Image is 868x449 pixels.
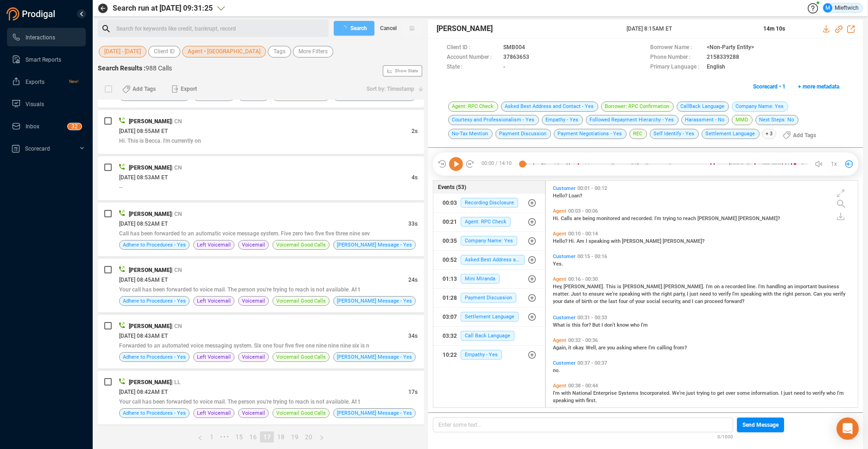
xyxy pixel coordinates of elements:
div: [PERSON_NAME]| CN[DATE] 08:53AM ET4s-- [98,156,424,200]
sup: 32 [68,123,82,130]
span: | CN [171,211,182,217]
span: Recording Disclosure [461,198,518,208]
span: Voicemail Good Calls [276,240,326,249]
span: Voicemail Good Calls [276,297,326,305]
span: and [621,215,631,221]
span: Call has been forwarded to an automatic voice message system. Five zero two five five three nine sev [119,230,370,237]
button: 00:21Agent: RPC Check [433,213,545,231]
span: New! [69,72,78,91]
span: or [594,298,600,304]
button: right [316,431,328,443]
span: [PERSON_NAME]? [738,215,780,221]
span: Agent • [GEOGRAPHIC_DATA] [188,46,260,57]
span: I [692,298,695,304]
span: to [677,215,683,221]
li: 19 [288,431,302,443]
span: Calls [561,215,574,221]
li: Visuals [7,95,86,113]
span: [DATE] 08:43AM ET [119,333,168,339]
span: just [690,291,700,297]
span: just [686,390,697,396]
span: Payment Discussion [461,293,516,303]
span: the [600,298,608,304]
span: it [568,345,573,351]
span: Voicemail Good Calls [276,409,326,417]
span: I [781,390,784,396]
span: Show Stats [395,15,418,126]
span: [DATE] 08:55AM ET [119,128,168,134]
span: I'm [553,390,561,396]
span: Export [181,82,197,96]
div: 00:35 [443,234,457,248]
span: Scorecard [25,145,50,152]
span: reach [683,215,697,221]
span: Phone Number : [650,53,702,63]
span: [PERSON_NAME] [129,267,171,273]
span: information. [751,390,781,396]
span: for? [582,322,592,328]
span: we're [606,291,619,297]
span: who [630,322,641,328]
li: 15 [232,431,246,443]
span: birth [582,298,594,304]
span: calling [657,345,673,351]
span: - [503,63,505,72]
span: Client ID [154,46,175,57]
span: ••• [217,431,232,443]
span: [DATE] 08:45AM ET [119,277,168,283]
span: I'm [706,284,714,290]
span: Send Message [742,417,779,432]
span: Agent: RPC Check [461,217,511,227]
span: get [717,390,726,396]
span: speaking [741,291,763,297]
span: ensure [589,291,606,297]
span: Voicemail [242,353,265,361]
span: a [721,284,725,290]
span: Visuals [25,101,44,108]
button: 1x [828,158,841,171]
span: 17s [408,389,418,395]
span: are [598,345,607,351]
span: who [826,390,837,396]
button: Add Tags [777,128,822,143]
span: the [653,291,661,297]
button: + more metadata [793,79,844,94]
button: Cancel [374,21,402,36]
span: speaking [589,238,611,244]
button: Agent • [GEOGRAPHIC_DATA] [182,46,266,57]
span: I'm [837,390,844,396]
p: 2 [75,123,78,133]
span: Forwarded to an automated voice messaging system. Six one four five five one nine nine nine six is n [119,342,369,349]
span: no. [553,367,560,373]
a: Visuals [12,95,78,113]
span: I [602,322,604,328]
span: Incorporated. [640,390,672,396]
a: 18 [274,432,287,442]
span: and [682,298,692,304]
span: 24s [408,277,418,283]
span: just [784,390,794,396]
span: Left Voicemail [197,353,231,361]
span: can [695,298,704,304]
span: monitored [596,215,621,221]
span: National [572,390,593,396]
span: [DATE] 08:52AM ET [119,221,168,227]
li: 17 [260,431,274,443]
span: date [564,298,576,304]
span: Add Tags [133,82,156,96]
span: [DATE] 08:42AM ET [119,389,168,395]
span: [PERSON_NAME] Message - Yes [337,297,412,305]
span: to [711,390,717,396]
span: need [700,291,712,297]
li: 16 [246,431,260,443]
span: [PERSON_NAME] Message - Yes [337,409,412,417]
span: okay. [573,345,586,351]
span: Am [577,238,586,244]
span: Tags [273,46,285,57]
span: an [787,284,794,290]
span: to [806,390,812,396]
span: [DATE] 08:53AM ET [119,174,168,181]
img: prodigal-logo [6,7,57,20]
span: Can [813,291,824,297]
span: line. [747,284,758,290]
